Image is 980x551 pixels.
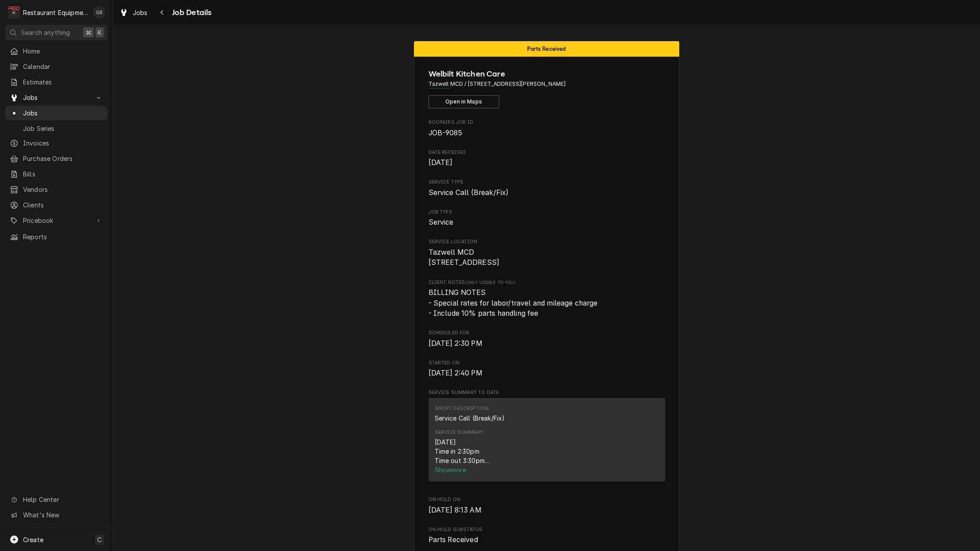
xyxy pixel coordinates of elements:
div: Service Call (Break/Fix) [435,413,505,423]
div: Started On [429,360,665,379]
div: Service Summary [435,429,483,436]
span: Address [429,80,665,88]
span: Jobs [133,8,148,17]
span: Roopairs Job ID [429,119,665,126]
span: What's New [23,510,102,520]
span: Clients [23,200,103,210]
span: ⌘ [85,28,92,37]
span: [DATE] 2:40 PM [429,369,482,377]
button: Open in Maps [429,95,499,108]
span: Job Type [429,209,665,216]
a: Invoices [5,136,107,150]
a: Job Series [5,121,107,136]
a: Estimates [5,75,107,89]
div: Service Location [429,238,665,268]
a: Jobs [116,5,151,20]
div: Scheduled For [429,329,665,348]
span: On Hold On [429,496,665,503]
span: Scheduled For [429,329,665,337]
div: Service Summary To Date [429,389,665,486]
span: BILLING NOTES - Special rates for labor/travel and mileage charge - Include 10% parts handling fee [429,288,598,318]
span: Name [429,68,665,80]
span: Job Type [429,217,665,228]
a: Vendors [5,182,107,197]
div: On Hold SubStatus [429,526,665,545]
span: [DATE] [429,158,453,167]
span: JOB-9085 [429,129,462,137]
span: Job Details [169,7,212,19]
div: Restaurant Equipment Diagnostics's Avatar [8,6,20,19]
span: Estimates [23,77,103,87]
span: Bills [23,169,103,179]
span: [DATE] 2:30 PM [429,339,482,348]
a: Home [5,44,107,58]
span: Create [23,536,43,543]
div: Roopairs Job ID [429,119,665,138]
span: Jobs [23,93,90,102]
a: Jobs [5,106,107,120]
button: Showmore [435,465,659,474]
button: Search anything⌘K [5,25,107,40]
span: Parts Received [527,46,566,52]
div: Service Type [429,179,665,198]
div: [object Object] [429,279,665,319]
a: Clients [5,198,107,212]
span: Jobs [23,108,103,118]
span: C [97,535,102,544]
div: Status [414,41,679,57]
span: Search anything [21,28,70,37]
a: Calendar [5,59,107,74]
span: On Hold SubStatus [429,535,665,545]
span: Service Call (Break/Fix) [429,188,509,197]
span: Purchase Orders [23,154,103,163]
div: Job Type [429,209,665,228]
div: GB [93,6,105,19]
a: Go to Pricebook [5,213,107,228]
span: Client Notes [429,279,665,286]
div: Gary Beaver's Avatar [93,6,105,19]
div: Client Information [429,68,665,108]
div: Short Description [435,405,489,412]
span: Pricebook [23,216,90,225]
span: [object Object] [429,287,665,319]
span: Date Received [429,149,665,156]
span: Job Series [23,124,103,133]
div: Restaurant Equipment Diagnostics [23,8,88,17]
div: [DATE] Time in 2:30pm Time out 3:30pm Truck 109 When i arrived i took side panel off. I then took... [435,437,659,465]
span: [DATE] 8:13 AM [429,506,482,514]
span: Scheduled For [429,338,665,349]
span: K [98,28,102,37]
span: Home [23,46,103,56]
span: Service Location [429,247,665,268]
div: R [8,6,20,19]
span: Service Type [429,179,665,186]
span: Date Received [429,157,665,168]
span: On Hold On [429,505,665,516]
span: (Only Visible to You) [465,280,515,285]
span: Reports [23,232,103,241]
span: Service [429,218,454,226]
span: Started On [429,368,665,379]
span: Show more [435,466,468,474]
span: Service Type [429,187,665,198]
span: Started On [429,360,665,367]
a: Go to What's New [5,508,107,522]
span: Roopairs Job ID [429,128,665,138]
span: Parts Received [429,536,478,544]
a: Bills [5,167,107,181]
a: Go to Help Center [5,492,107,507]
span: On Hold SubStatus [429,526,665,533]
a: Reports [5,230,107,244]
a: Go to Jobs [5,90,107,105]
span: Invoices [23,138,103,148]
div: On Hold On [429,496,665,515]
span: Tazwell MCD [STREET_ADDRESS] [429,248,500,267]
div: Date Received [429,149,665,168]
span: Help Center [23,495,102,504]
span: Service Summary To Date [429,389,665,396]
span: Calendar [23,62,103,71]
button: Navigate back [155,5,169,19]
a: Purchase Orders [5,151,107,166]
span: Vendors [23,185,103,194]
span: Service Location [429,238,665,245]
